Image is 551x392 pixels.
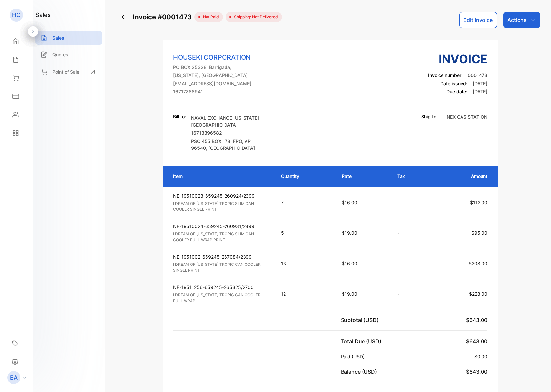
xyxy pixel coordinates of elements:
p: 16717888941 [173,88,251,95]
span: $643.00 [466,338,487,344]
span: $208.00 [469,261,487,266]
p: 13 [281,260,329,267]
button: Actions [503,12,540,28]
span: [DATE] [473,81,487,86]
iframe: LiveChat chat widget [523,364,551,392]
p: Sales [52,34,64,41]
span: $228.00 [469,291,487,297]
p: Quantity [281,173,329,180]
p: I DREAM OF [US_STATE] TROPIC SLIM CAN COOLER FULL WRAP PRINT [173,231,269,243]
p: Ship to: [421,113,438,120]
span: [DATE] [473,89,487,94]
p: - [397,199,425,206]
a: Sales [35,31,102,45]
span: $112.00 [470,200,487,205]
p: Bill to: [173,113,186,120]
span: $643.00 [466,317,487,323]
span: $16.00 [342,261,357,266]
span: , [GEOGRAPHIC_DATA] [206,145,255,151]
span: $95.00 [471,230,487,236]
span: , FPO, AP [230,138,250,144]
p: Amount [438,173,488,180]
p: HOUSEKI CORPORATION [173,52,251,62]
span: Date issued: [440,81,467,86]
p: Total Due (USD) [341,337,384,345]
p: NE-19510024-659245-260931/2899 [173,223,269,230]
p: Tax [397,173,425,180]
p: Point of Sale [52,69,79,75]
p: Quotes [52,51,68,58]
span: $19.00 [342,230,357,236]
p: NE-19511256-659245-265325/2700 [173,284,269,291]
p: [US_STATE], [GEOGRAPHIC_DATA] [173,72,251,79]
p: Item [173,173,268,180]
p: - [397,290,425,297]
span: $643.00 [466,368,487,375]
p: 12 [281,290,329,297]
p: Balance (USD) [341,368,380,376]
p: - [397,260,425,267]
span: not paid [200,14,219,20]
a: Quotes [35,48,102,61]
p: NE-1951002-659245-267084/2399 [173,253,269,260]
p: I DREAM OF [US_STATE] TROPIC SLIM CAN COOLER SINGLE PRINT [173,201,269,212]
span: $0.00 [474,354,487,359]
p: 7 [281,199,329,206]
span: 0001473 [468,72,487,78]
p: I DREAM OF [US_STATE] TROPIC CAN COOLER FULL WRAP [173,292,269,304]
span: $19.00 [342,291,357,297]
span: PSC 455 BOX 178 [191,138,230,144]
p: Rate [342,173,384,180]
h1: sales [35,10,51,19]
p: PO BOX 25328, Barrigada, [173,64,251,70]
a: Point of Sale [35,65,102,79]
span: Shipping: Not Delivered [231,14,278,20]
p: EA [10,373,18,382]
h3: Invoice [428,50,487,68]
span: $16.00 [342,200,357,205]
p: NAVAL EXCHANGE [US_STATE][GEOGRAPHIC_DATA] [191,114,266,128]
p: HC [12,11,21,19]
p: - [397,229,425,236]
p: 5 [281,229,329,236]
button: Edit Invoice [459,12,497,28]
p: 16713396582 [191,129,266,136]
span: Invoice number: [428,72,462,78]
span: Invoice #0001473 [133,12,194,22]
span: Due date: [446,89,467,94]
span: NEX GAS STATION [447,114,487,120]
p: [EMAIL_ADDRESS][DOMAIN_NAME] [173,80,251,87]
p: Paid (USD) [341,353,367,360]
p: I DREAM OF [US_STATE] TROPIC CAN COOLER SINGLE PRINT [173,262,269,273]
p: Subtotal (USD) [341,316,381,324]
p: Actions [507,16,527,24]
p: NE-19510023-659245-260924/2399 [173,192,269,199]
